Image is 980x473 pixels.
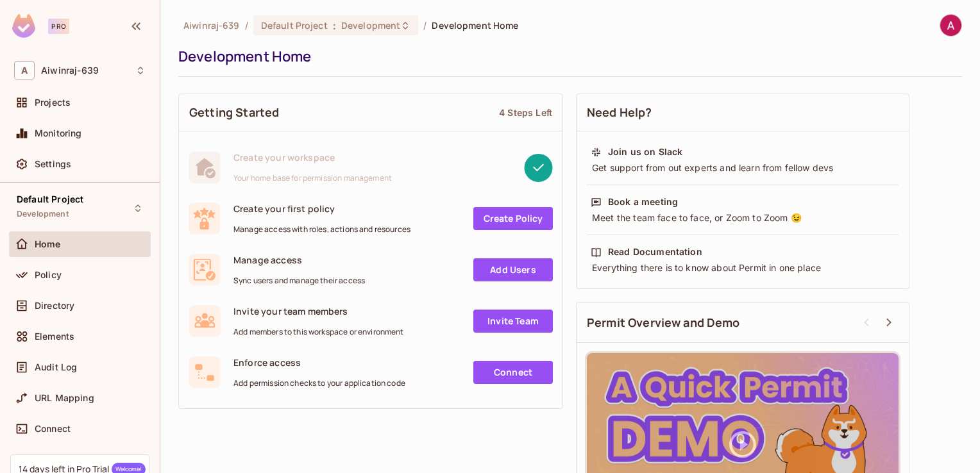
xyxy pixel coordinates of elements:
[178,47,956,66] div: Development Home
[35,159,71,169] span: Settings
[35,128,82,138] span: Monitoring
[233,173,392,183] span: Your home base for permission management
[35,362,77,372] span: Audit Log
[35,239,61,249] span: Home
[423,19,427,31] li: /
[341,19,400,31] span: Development
[608,145,682,158] div: Join us on Slack
[608,245,702,258] div: Read Documentation
[35,393,94,403] span: URL Mapping
[245,19,248,31] li: /
[14,61,35,79] span: A
[189,104,279,120] span: Getting Started
[35,97,71,108] span: Projects
[608,195,678,208] div: Book a meeting
[41,65,99,76] span: Workspace: Aiwinraj-639
[587,315,740,331] span: Permit Overview and Demo
[940,15,961,36] img: Aiwinraj K.S
[261,19,328,31] span: Default Project
[35,301,74,311] span: Directory
[473,258,553,281] a: Add Users
[12,14,35,38] img: SReyMgAAAABJRU5ErkJggg==
[48,19,69,34] div: Pro
[233,151,392,163] span: Create your workspace
[17,194,83,204] span: Default Project
[473,310,553,333] a: Invite Team
[587,104,652,120] span: Need Help?
[233,305,404,317] span: Invite your team members
[432,19,518,31] span: Development Home
[233,276,365,286] span: Sync users and manage their access
[591,261,895,274] div: Everything there is to know about Permit in one place
[233,378,405,388] span: Add permission checks to your application code
[35,424,71,434] span: Connect
[473,207,553,230] a: Create Policy
[233,327,404,337] span: Add members to this workspace or environment
[17,209,69,219] span: Development
[35,270,62,280] span: Policy
[183,19,240,31] span: the active workspace
[591,162,895,174] div: Get support from out experts and learn from fellow devs
[35,331,74,342] span: Elements
[499,106,552,119] div: 4 Steps Left
[233,203,410,215] span: Create your first policy
[591,212,895,224] div: Meet the team face to face, or Zoom to Zoom 😉
[233,356,405,369] span: Enforce access
[233,224,410,235] span: Manage access with roles, actions and resources
[233,254,365,266] span: Manage access
[473,361,553,384] a: Connect
[332,21,337,31] span: :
